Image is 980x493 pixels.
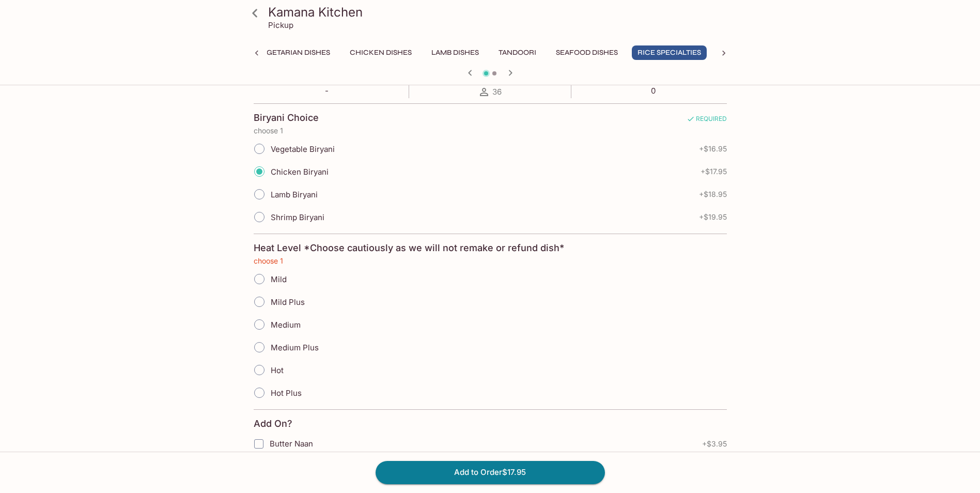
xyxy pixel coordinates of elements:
[268,4,730,20] h3: Kamana Kitchen
[426,45,485,60] button: Lamb Dishes
[702,440,727,448] span: + $3.95
[699,145,727,153] span: + $16.95
[314,86,340,96] p: -
[271,388,302,398] span: Hot Plus
[271,167,329,177] span: Chicken Biryani
[492,87,502,97] span: 36
[271,343,319,352] span: Medium Plus
[271,212,324,222] span: Shrimp Biryani
[271,320,301,330] span: Medium
[254,242,564,254] h4: Heat Level *Choose cautiously as we will not remake or refund dish*
[699,190,727,198] span: + $18.95
[701,167,727,176] span: + $17.95
[254,257,727,265] p: choose 1
[268,20,293,30] p: Pickup
[550,45,624,60] button: Seafood Dishes
[271,190,318,199] span: Lamb Biryani
[640,86,667,96] p: 0
[699,213,727,221] span: + $19.95
[252,45,336,60] button: Vegetarian Dishes
[687,115,727,127] span: REQUIRED
[632,45,707,60] button: Rice Specialties
[254,418,292,429] h4: Add On?
[271,297,305,307] span: Mild Plus
[376,461,605,484] button: Add to Order$17.95
[254,127,727,135] p: choose 1
[493,45,542,60] button: Tandoori
[271,274,287,284] span: Mild
[271,144,335,154] span: Vegetable Biryani
[271,365,284,375] span: Hot
[344,45,417,60] button: Chicken Dishes
[270,439,313,449] span: Butter Naan
[254,112,319,124] h4: Biryani Choice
